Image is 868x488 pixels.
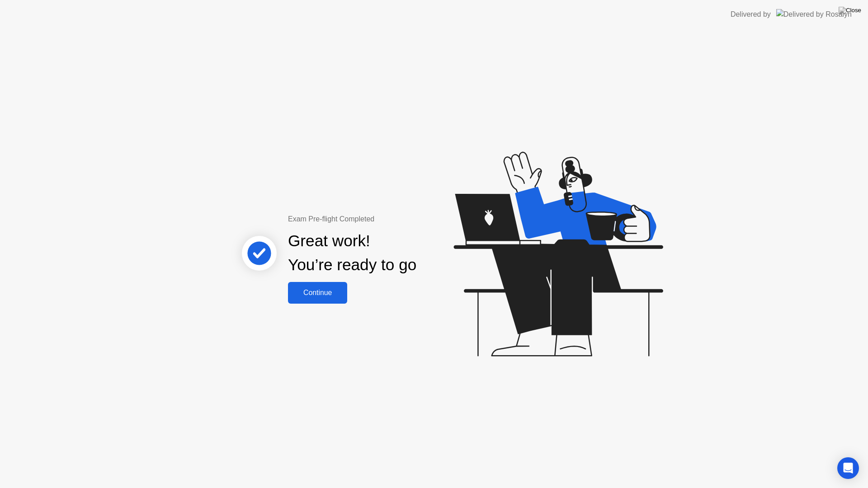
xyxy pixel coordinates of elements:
div: Delivered by [731,9,771,20]
div: Continue [291,289,344,297]
img: Close [839,7,861,14]
div: Great work! You’re ready to go [288,229,416,277]
div: Open Intercom Messenger [837,457,859,479]
div: Exam Pre-flight Completed [288,214,475,225]
button: Continue [288,282,347,304]
img: Delivered by Rosalyn [776,9,852,19]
